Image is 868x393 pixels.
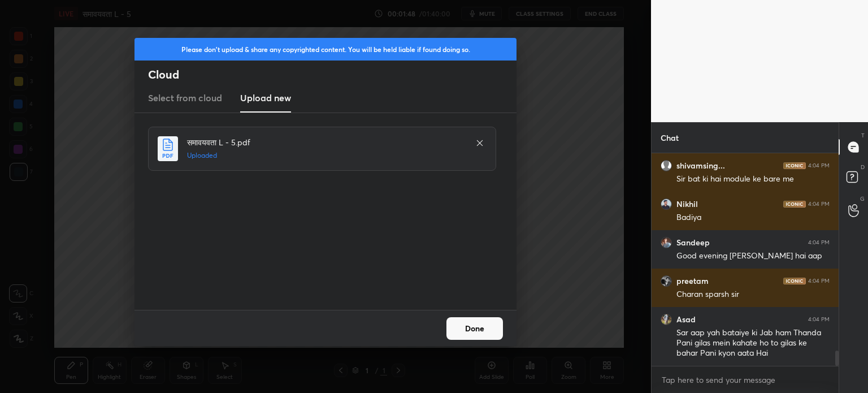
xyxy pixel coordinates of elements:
[652,123,688,153] p: Chat
[187,150,464,161] h5: Uploaded
[676,276,709,286] h6: preetam
[187,136,464,148] h4: समावयवता L - 5.pdf
[148,67,517,82] h2: Cloud
[676,251,830,262] div: Good evening [PERSON_NAME] hai aap
[652,153,839,366] div: grid
[861,163,865,171] p: D
[860,195,865,203] p: G
[134,38,517,61] div: Please don't upload & share any copyrighted content. You will be held liable if found doing so.
[861,131,865,140] p: T
[676,212,830,223] div: Badiya
[783,278,806,284] img: iconic-dark.1390631f.png
[676,174,830,185] div: Sir bat ki hai module ke bare me
[808,239,830,246] div: 4:04 PM
[661,237,672,248] img: 2b237c815c374a16bfeb2c421d3abc60.jpg
[676,327,830,359] div: Sar aap yah bataiye ki Jab ham Thanda Pani gilas mein kahate ho to gilas ke bahar Pani kyon aata Hai
[240,91,291,105] h3: Upload new
[783,162,806,169] img: iconic-dark.1390631f.png
[808,201,830,208] div: 4:04 PM
[661,198,672,210] img: 52db95396e644817b2d7521261b0379f.jpg
[808,316,830,323] div: 4:04 PM
[676,161,725,171] h6: shivamsing...
[676,237,710,248] h6: Sandeep
[676,289,830,300] div: Charan sparsh sir
[661,160,672,171] img: default.png
[661,275,672,287] img: 8b60a7012a9947e5907697767e4801b7.jpg
[676,314,696,325] h6: Asad
[676,199,698,209] h6: Nikhil
[808,162,830,169] div: 4:04 PM
[661,314,672,325] img: afa46650305c43beb90934466c319b00.jpg
[446,317,503,340] button: Done
[783,201,806,208] img: iconic-dark.1390631f.png
[808,278,830,284] div: 4:04 PM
